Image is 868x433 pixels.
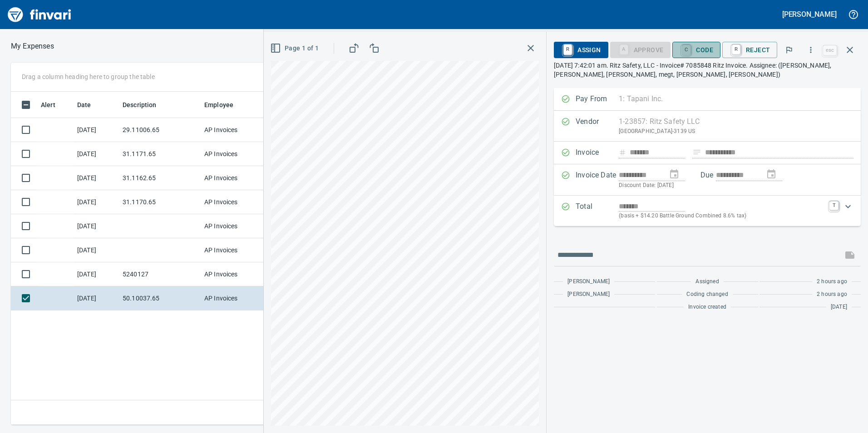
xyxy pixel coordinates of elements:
td: [DATE] [74,262,119,286]
a: R [563,44,572,54]
button: Page 1 of 1 [268,40,322,57]
span: Alert [41,99,55,110]
p: [DATE] 7:42:01 am. Ritz Safety, LLC - Invoice# 7085848 Ritz Invoice. Assignee: ([PERSON_NAME], [P... [554,61,861,79]
span: Invoice created [688,303,726,312]
td: [DATE] [74,142,119,166]
td: [DATE] [74,238,119,262]
td: [DATE] [74,118,119,142]
span: [PERSON_NAME] [567,290,610,299]
td: [DATE] [74,190,119,214]
span: Employee [204,99,245,110]
span: Page 1 of 1 [272,43,319,54]
nav: breadcrumb [11,41,54,52]
span: Assigned [695,277,719,286]
td: 31.1171.65 [119,142,201,166]
td: AP Invoices [201,166,269,190]
td: [DATE] [74,166,119,190]
div: Coding Required [610,45,671,53]
span: Reject [730,42,770,58]
span: Coding changed [686,290,728,299]
span: [DATE] [831,303,847,312]
button: Flag [779,40,799,60]
td: AP Invoices [201,262,269,286]
span: Date [77,99,91,110]
button: RAssign [554,42,608,58]
button: More [801,40,821,60]
p: My Expenses [11,41,54,52]
a: R [732,44,740,54]
p: Drag a column heading here to group the table [22,72,155,81]
span: Code [680,42,713,58]
p: Total [576,201,619,221]
td: 5240127 [119,262,201,286]
div: Expand [554,196,861,226]
button: [PERSON_NAME] [780,7,839,21]
span: Assign [561,42,601,58]
a: C [682,45,690,55]
td: 29.11006.65 [119,118,201,142]
span: Description [123,99,168,110]
td: 31.1170.65 [119,190,201,214]
span: 2 hours ago [817,277,847,286]
td: 50.10037.65 [119,286,201,310]
p: (basis + $14.20 Battle Ground Combined 8.6% tax) [619,212,824,221]
button: RReject [722,42,777,58]
a: T [829,201,838,210]
button: CCode [672,42,720,58]
span: Alert [41,99,67,110]
h5: [PERSON_NAME] [782,10,837,19]
td: AP Invoices [201,142,269,166]
span: Description [123,99,157,110]
img: Finvari [5,4,74,25]
td: [DATE] [74,214,119,238]
span: Employee [204,99,233,110]
span: [PERSON_NAME] [567,277,610,286]
td: [DATE] [74,286,119,310]
span: Close invoice [821,39,861,61]
td: AP Invoices [201,190,269,214]
td: AP Invoices [201,118,269,142]
span: 2 hours ago [817,290,847,299]
a: esc [823,45,837,55]
td: AP Invoices [201,238,269,262]
td: AP Invoices [201,286,269,310]
span: Date [77,99,103,110]
td: 31.1162.65 [119,166,201,190]
td: AP Invoices [201,214,269,238]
